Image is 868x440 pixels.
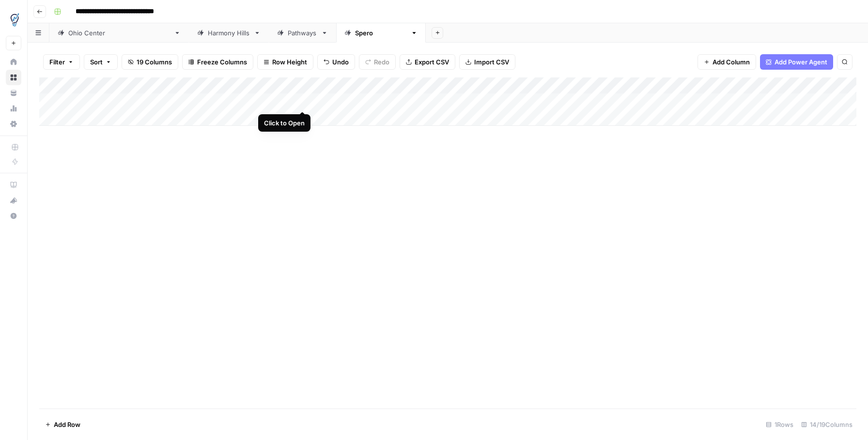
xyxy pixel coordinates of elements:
span: Redo [374,57,389,67]
div: 14/19 Columns [797,417,856,432]
button: Row Height [257,54,313,70]
a: Browse [6,70,21,85]
span: Freeze Columns [197,57,247,67]
a: AirOps Academy [6,177,21,193]
span: Add Power Agent [775,57,827,67]
button: Sort [84,54,118,70]
a: [PERSON_NAME] [336,23,426,43]
a: Harmony Hills [189,23,269,43]
div: Click to Open [264,118,305,128]
span: Export CSV [415,57,449,67]
img: TDI Content Team Logo [6,11,23,29]
a: Usage [6,101,21,116]
span: Row Height [272,57,307,67]
div: 1 Rows [762,417,797,432]
a: Settings [6,116,21,132]
button: Freeze Columns [182,54,253,70]
div: What's new? [6,193,21,208]
span: Undo [332,57,349,67]
button: Export CSV [400,54,455,70]
span: Filter [49,57,65,67]
button: Import CSV [459,54,515,70]
div: [US_STATE][GEOGRAPHIC_DATA] [68,28,170,38]
span: Import CSV [474,57,509,67]
button: Redo [359,54,396,70]
button: Workspace: TDI Content Team [6,8,21,32]
a: [US_STATE][GEOGRAPHIC_DATA] [49,23,189,43]
div: Harmony Hills [208,28,250,38]
div: [PERSON_NAME] [355,28,407,38]
button: Filter [43,54,80,70]
span: Add Row [54,420,80,429]
button: Add Column [697,54,756,70]
button: Undo [317,54,355,70]
button: Add Row [39,417,86,432]
button: 19 Columns [122,54,178,70]
span: Sort [90,57,103,67]
a: Your Data [6,85,21,101]
button: Add Power Agent [760,54,833,70]
a: Home [6,54,21,70]
span: 19 Columns [137,57,172,67]
button: Help + Support [6,208,21,224]
div: Pathways [288,28,317,38]
button: What's new? [6,193,21,208]
a: Pathways [269,23,336,43]
span: Add Column [713,57,750,67]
